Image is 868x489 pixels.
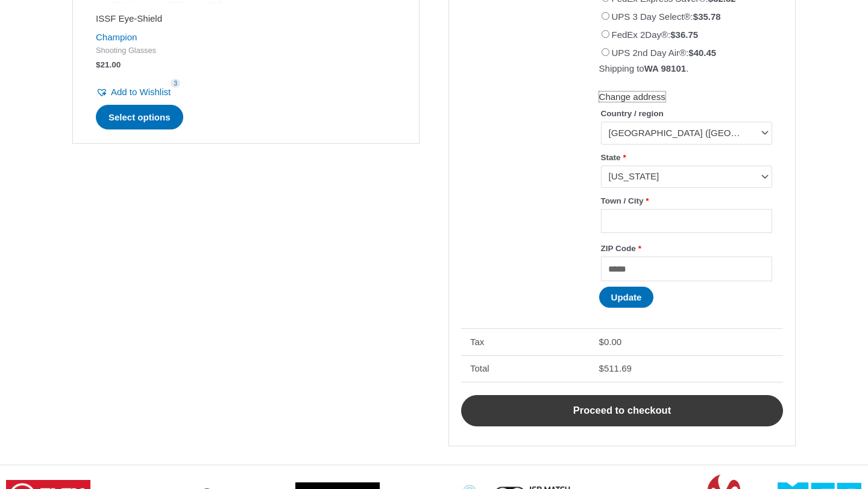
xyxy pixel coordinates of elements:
a: Change address [599,92,665,102]
span: Washington [609,170,753,182]
span: Washington [601,166,772,188]
th: Tax [461,328,590,355]
bdi: 0.00 [599,337,622,347]
button: Update [599,287,654,308]
label: UPS 2nd Day Air®: [612,48,717,58]
a: ISSF Eye-Shield [96,13,229,29]
label: UPS 3 Day Select®: [612,11,721,22]
th: Total [461,355,590,382]
span: $ [599,337,604,347]
bdi: 21.00 [96,60,121,69]
p: Shipping to . [599,62,774,76]
a: Proceed to checkout [461,395,783,426]
span: 3 [171,79,180,88]
a: Champion [96,32,137,42]
label: Town / City [601,193,772,209]
span: $ [688,48,693,58]
label: ZIP Code [601,240,772,257]
span: $ [693,11,698,22]
span: $ [599,363,604,373]
span: $ [96,60,101,69]
label: State [601,149,772,166]
span: United States (US) [609,127,753,139]
bdi: 40.45 [688,48,716,58]
span: $ [670,30,675,40]
a: Add to Wishlist [96,84,171,101]
bdi: 511.69 [599,363,632,373]
label: FedEx 2Day®: [612,30,699,40]
a: Select options for “ISSF Eye-Shield” [96,105,183,130]
span: Shooting Glasses [96,46,229,56]
label: Country / region [601,105,772,122]
bdi: 36.75 [670,30,698,40]
bdi: 35.78 [693,11,721,22]
span: United States (US) [601,122,772,144]
span: Add to Wishlist [111,87,171,97]
h2: ISSF Eye-Shield [96,13,229,25]
strong: WA 98101 [644,63,687,73]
